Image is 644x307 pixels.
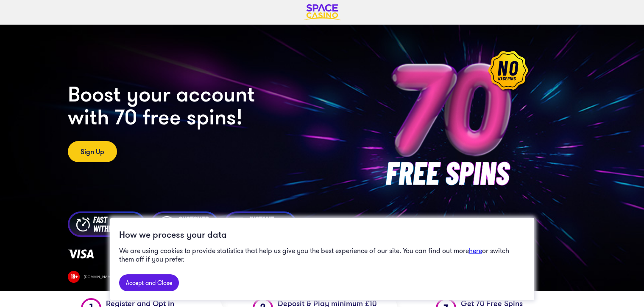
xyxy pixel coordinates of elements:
h2: Boost your account with 70 free spins! [68,82,365,128]
img: 18 Plus [68,271,80,283]
a: Accept and Close [119,274,179,291]
p: We are using cookies to provide statistics that help us give you the best experience of our site.... [119,246,525,263]
div: [DOMAIN_NAME] | 10 Spins each day for 7 days after 1st deposit and first £10 wager on slot games;... [80,274,577,279]
a: here [469,246,482,255]
h2: How we process your data [119,227,227,242]
a: Sign Up [68,141,117,162]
